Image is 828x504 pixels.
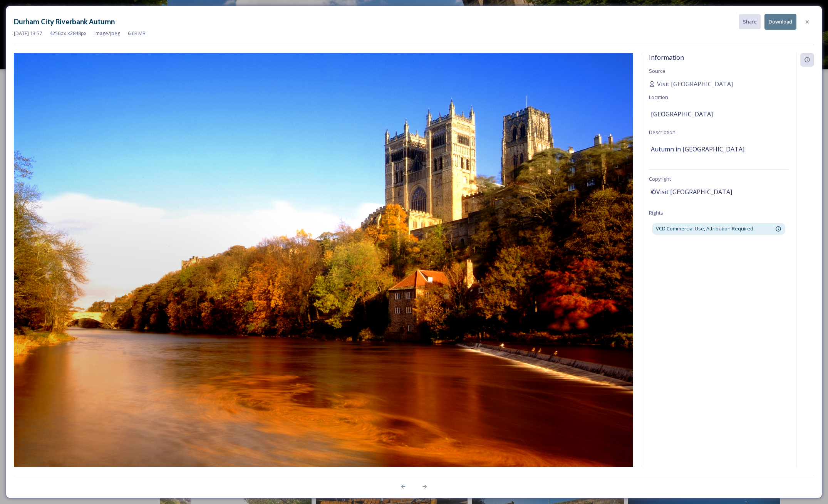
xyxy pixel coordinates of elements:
span: Copyright [649,175,671,182]
img: Durham%20Cathedral%20(46).jpg [14,53,633,467]
span: Description [649,129,675,136]
button: Download [764,14,796,30]
span: Information [649,53,684,62]
span: Autumn in [GEOGRAPHIC_DATA]. [651,144,746,154]
span: 4256 px x 2848 px [50,30,87,37]
span: Location [649,94,668,101]
span: image/jpeg [94,30,120,37]
span: ©Visit [GEOGRAPHIC_DATA] [651,187,732,197]
span: [DATE] 13:57 [14,30,42,37]
span: [GEOGRAPHIC_DATA] [651,109,713,119]
h3: Durham City Riverbank Autumn [14,16,115,27]
span: Rights [649,209,663,216]
span: Visit [GEOGRAPHIC_DATA] [657,79,733,89]
button: Share [739,14,761,29]
span: Source [649,67,665,74]
span: 6.69 MB [128,30,146,37]
span: VCD Commercial Use, Attribution Required [656,225,753,232]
